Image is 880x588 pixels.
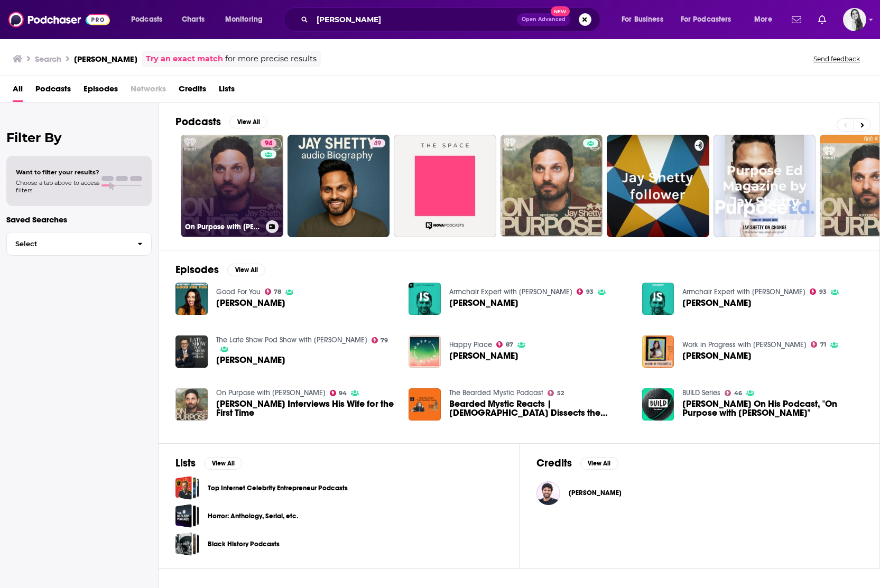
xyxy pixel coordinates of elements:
[225,12,263,27] span: Monitoring
[35,80,71,102] a: Podcasts
[181,135,283,237] a: 94On Purpose with [PERSON_NAME]
[8,10,110,30] img: Podchaser - Follow, Share and Rate Podcasts
[6,130,152,145] h2: Filter By
[449,351,518,360] span: [PERSON_NAME]
[175,456,196,470] h2: Lists
[409,283,441,315] img: Jay Shetty
[185,222,262,231] h3: On Purpose with [PERSON_NAME]
[330,390,347,396] a: 94
[208,510,298,522] a: Horror: Anthology, Serial, etc.
[288,135,390,237] a: 49
[208,538,280,550] a: Black History Podcasts
[219,80,235,102] a: Lists
[7,240,129,247] span: Select
[175,532,199,556] a: Black History Podcasts
[227,264,265,276] button: View All
[409,335,441,368] img: Jay Shetty
[124,11,176,28] button: open menu
[74,54,137,64] h3: [PERSON_NAME]
[146,53,223,65] a: Try an exact match
[449,351,518,360] a: Jay Shetty
[548,390,564,396] a: 52
[182,12,205,27] span: Charts
[449,340,492,349] a: Happy Place
[6,214,152,225] p: Saved Searches
[179,80,206,102] a: Credits
[506,342,513,347] span: 87
[449,298,518,307] a: Jay Shetty
[536,481,560,505] img: Jay Shetty
[84,80,118,102] span: Episodes
[682,351,752,360] a: Jay Shetty
[175,115,221,128] h2: Podcasts
[754,12,772,27] span: More
[536,456,572,470] h2: Credits
[747,11,785,28] button: open menu
[569,489,622,497] a: Jay Shetty
[208,482,348,494] a: Top Internet Celebrity Entrepreneur Podcasts
[577,288,594,295] a: 93
[229,116,267,128] button: View All
[811,341,826,348] a: 71
[682,298,752,307] a: Jay Shetty
[682,388,720,397] a: BUILD Series
[682,298,752,307] span: [PERSON_NAME]
[642,283,674,315] img: Jay Shetty
[175,504,199,528] a: Horror: Anthology, Serial, etc.
[175,11,211,28] a: Charts
[16,179,99,194] span: Choose a tab above to access filters.
[819,290,827,294] span: 93
[13,80,23,102] a: All
[293,7,610,32] div: Search podcasts, credits, & more...
[216,399,396,417] span: [PERSON_NAME] Interviews His Wife for the First Time
[6,232,152,256] button: Select
[682,287,805,296] a: Armchair Expert with Dax Shepard
[409,388,441,421] img: Bearded Mystic Reacts | Hindu Dissects the 'Vedic' Jay Shetty Expose | Jay Shetty
[216,335,367,344] a: The Late Show Pod Show with Stephen Colbert
[622,12,663,27] span: For Business
[843,8,866,31] button: Show profile menu
[449,399,629,417] a: Bearded Mystic Reacts | Hindu Dissects the 'Vedic' Jay Shetty Expose | Jay Shetty
[496,341,513,348] a: 87
[614,11,677,28] button: open menu
[261,139,276,147] a: 94
[131,12,162,27] span: Podcasts
[449,298,518,307] span: [PERSON_NAME]
[131,80,166,102] span: Networks
[16,169,99,176] span: Want to filter your results?
[536,456,618,470] a: CreditsView All
[312,11,517,28] input: Search podcasts, credits, & more...
[216,399,396,417] a: Jay Shetty Interviews His Wife for the First Time
[843,8,866,31] img: User Profile
[381,338,388,343] span: 79
[788,11,805,29] a: Show notifications dropdown
[449,399,629,417] span: Bearded Mystic Reacts | [DEMOGRAPHIC_DATA] Dissects the '[DEMOGRAPHIC_DATA]' [PERSON_NAME] Expose...
[175,456,242,470] a: ListsView All
[551,6,570,16] span: New
[557,391,564,396] span: 52
[586,290,594,294] span: 93
[674,11,747,28] button: open menu
[517,13,570,26] button: Open AdvancedNew
[820,342,826,347] span: 71
[216,356,285,365] a: Jay Shetty
[642,388,674,421] img: Jay Shetty On His Podcast, "On Purpose with Jay Shetty"
[204,457,242,470] button: View All
[642,335,674,368] img: Jay Shetty
[810,54,863,63] button: Send feedback
[175,388,208,421] img: Jay Shetty Interviews His Wife for the First Time
[216,298,285,307] a: Jay Shetty
[369,139,385,147] a: 49
[35,54,61,64] h3: Search
[580,457,618,470] button: View All
[265,138,272,149] span: 94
